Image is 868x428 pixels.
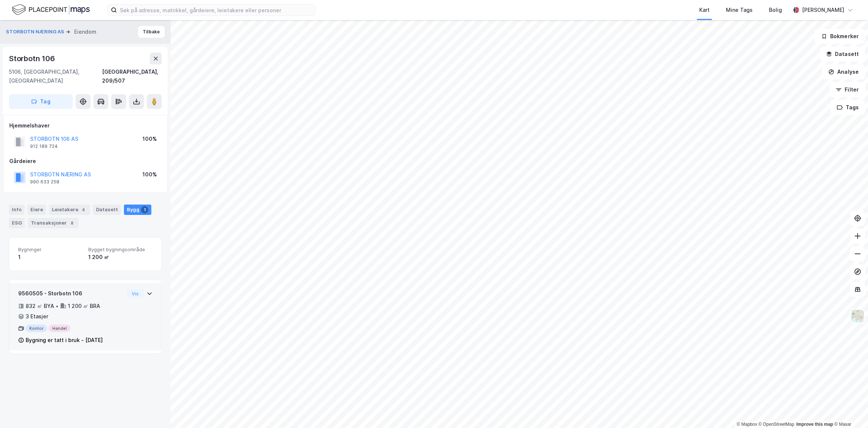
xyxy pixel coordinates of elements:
div: Gårdeiere [9,157,161,166]
span: Bygget bygningsområde [88,246,152,253]
div: 1 200 ㎡ [88,253,152,262]
button: Datasett [820,47,865,62]
div: Leietakere [49,205,90,215]
div: 1 200 ㎡ BRA [68,302,100,311]
div: [GEOGRAPHIC_DATA], 209/507 [102,67,162,85]
img: Z [851,309,865,323]
div: Bolig [769,6,782,14]
a: Improve this map [796,422,833,427]
button: Filter [829,82,865,97]
button: Bokmerker [815,29,865,44]
div: Storbotn 106 [9,53,56,64]
div: ESG [9,218,25,228]
div: Transaksjoner [28,218,79,228]
div: 9560505 - Storbotn 106 [18,289,124,298]
div: Info [9,205,24,215]
div: Datasett [93,205,121,215]
div: 990 633 258 [30,179,59,185]
a: Mapbox [737,422,757,427]
div: Bygning er tatt i bruk - [DATE] [26,336,103,345]
iframe: Chat Widget [831,392,868,428]
div: 1 [18,253,82,262]
button: Tags [831,100,865,115]
div: Mine Tags [726,6,753,14]
div: Bygg [124,205,151,215]
input: Søk på adresse, matrikkel, gårdeiere, leietakere eller personer [117,4,315,16]
button: Tilbake [138,26,165,38]
div: Kontrollprogram for chat [831,392,868,428]
div: 912 189 724 [30,143,58,149]
div: • [56,303,59,309]
div: 832 ㎡ BYA [26,302,54,311]
button: STORBOTN NÆRING AS [6,28,66,36]
a: OpenStreetMap [759,422,795,427]
span: Bygninger [18,246,82,253]
div: 4 [80,206,87,213]
div: 8 [68,219,76,227]
div: 100% [142,135,157,143]
div: 3 Etasjer [26,312,48,321]
div: 5106, [GEOGRAPHIC_DATA], [GEOGRAPHIC_DATA] [9,67,102,85]
div: 100% [142,170,157,179]
div: Eiendom [74,27,96,36]
div: [PERSON_NAME] [802,6,844,14]
button: Tag [9,94,73,109]
div: Kart [699,6,710,14]
div: Hjemmelshaver [9,121,161,130]
button: Analyse [822,64,865,79]
button: Vis [127,289,144,298]
div: Eiere [27,205,46,215]
img: logo.f888ab2527a4732fd821a326f86c7f29.svg [12,3,90,16]
div: 1 [141,206,148,213]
